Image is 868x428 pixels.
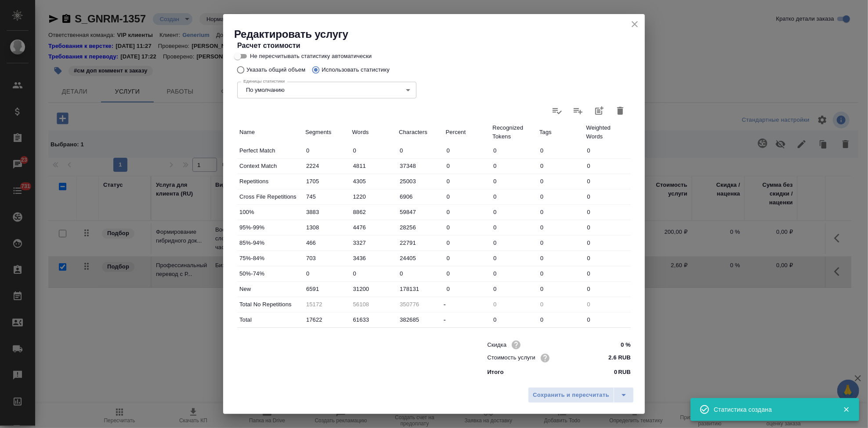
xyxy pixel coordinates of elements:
input: ✎ Введи что-нибудь [397,221,444,234]
input: ✎ Введи что-нибудь [303,144,350,157]
input: Пустое поле [397,298,444,311]
h2: Редактировать услугу [234,27,645,41]
input: ✎ Введи что-нибудь [303,283,350,295]
div: Статистика создана [714,405,830,414]
input: ✎ Введи что-нибудь [584,313,631,326]
input: Пустое поле [350,298,397,311]
input: ✎ Введи что-нибудь [490,313,537,326]
p: Context Match [239,162,301,170]
input: ✎ Введи что-нибудь [490,190,537,203]
div: - [444,315,491,325]
input: ✎ Введи что-нибудь [598,338,631,351]
input: ✎ Введи что-нибудь [444,252,491,265]
input: ✎ Введи что-нибудь [350,283,397,295]
input: ✎ Введи что-нибудь [584,267,631,280]
input: ✎ Введи что-нибудь [397,206,444,218]
input: ✎ Введи что-нибудь [444,267,491,280]
input: ✎ Введи что-нибудь [490,267,537,280]
div: split button [528,387,634,403]
input: ✎ Введи что-нибудь [537,160,584,172]
input: ✎ Введи что-нибудь [444,144,491,157]
p: 85%-94% [239,239,301,247]
input: ✎ Введи что-нибудь [350,313,397,326]
p: RUB [618,368,631,377]
input: ✎ Введи что-нибудь [584,175,631,188]
input: ✎ Введи что-нибудь [537,252,584,265]
input: ✎ Введи что-нибудь [303,221,350,234]
input: ✎ Введи что-нибудь [397,160,444,172]
input: ✎ Введи что-нибудь [303,175,350,188]
input: ✎ Введи что-нибудь [397,175,444,188]
input: ✎ Введи что-нибудь [303,236,350,249]
input: ✎ Введи что-нибудь [537,206,584,218]
p: Итого [487,368,503,377]
input: ✎ Введи что-нибудь [584,144,631,157]
input: ✎ Введи что-нибудь [584,206,631,218]
p: 50%-74% [239,269,301,278]
input: Пустое поле [537,298,584,311]
p: Name [239,128,301,137]
input: ✎ Введи что-нибудь [350,190,397,203]
button: Добавить статистику в работы [589,100,610,121]
input: ✎ Введи что-нибудь [303,206,350,218]
input: ✎ Введи что-нибудь [350,144,397,157]
p: Perfect Match [239,146,301,155]
button: По умолчанию [243,86,287,94]
button: Закрыть [837,406,855,413]
input: ✎ Введи что-нибудь [537,175,584,188]
input: Пустое поле [584,298,631,311]
input: ✎ Введи что-нибудь [444,175,491,188]
input: ✎ Введи что-нибудь [537,267,584,280]
p: Repetitions [239,177,301,186]
h4: Расчет стоимости [237,40,631,51]
button: close [628,18,641,31]
input: ✎ Введи что-нибудь [303,252,350,265]
input: ✎ Введи что-нибудь [490,283,537,295]
button: Сохранить и пересчитать [528,387,614,403]
input: ✎ Введи что-нибудь [350,221,397,234]
p: Percent [446,128,488,137]
p: Tags [539,128,582,137]
input: ✎ Введи что-нибудь [584,252,631,265]
input: ✎ Введи что-нибудь [350,206,397,218]
input: ✎ Введи что-нибудь [444,283,491,295]
p: Characters [399,128,441,137]
label: Слить статистику [568,100,589,121]
input: ✎ Введи что-нибудь [444,221,491,234]
input: Пустое поле [303,298,350,311]
p: 95%-99% [239,223,301,232]
p: Weighted Words [586,123,629,141]
input: ✎ Введи что-нибудь [584,283,631,295]
input: ✎ Введи что-нибудь [350,252,397,265]
input: ✎ Введи что-нибудь [537,190,584,203]
input: ✎ Введи что-нибудь [350,236,397,249]
input: ✎ Введи что-нибудь [397,313,444,326]
p: Total [239,316,301,324]
div: По умолчанию [237,82,416,98]
input: ✎ Введи что-нибудь [303,267,350,280]
input: ✎ Введи что-нибудь [598,352,631,364]
input: ✎ Введи что-нибудь [490,206,537,218]
input: ✎ Введи что-нибудь [397,283,444,295]
p: 100% [239,208,301,217]
span: Сохранить и пересчитать [533,390,609,400]
input: ✎ Введи что-нибудь [584,190,631,203]
input: ✎ Введи что-нибудь [350,267,397,280]
input: ✎ Введи что-нибудь [397,190,444,203]
input: ✎ Введи что-нибудь [537,313,584,326]
p: Segments [305,128,348,137]
p: Стоимость услуги [487,353,535,362]
input: Пустое поле [490,298,537,311]
input: ✎ Введи что-нибудь [490,144,537,157]
span: Не пересчитывать статистику автоматически [250,52,372,61]
p: Total No Repetitions [239,300,301,309]
input: ✎ Введи что-нибудь [350,160,397,172]
input: ✎ Введи что-нибудь [537,221,584,234]
input: ✎ Введи что-нибудь [490,160,537,172]
p: Recognized Tokens [492,123,535,141]
p: 0 [614,368,617,377]
input: ✎ Введи что-нибудь [490,175,537,188]
label: Обновить статистику [546,100,568,121]
input: ✎ Введи что-нибудь [444,236,491,249]
input: ✎ Введи что-нибудь [444,190,491,203]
